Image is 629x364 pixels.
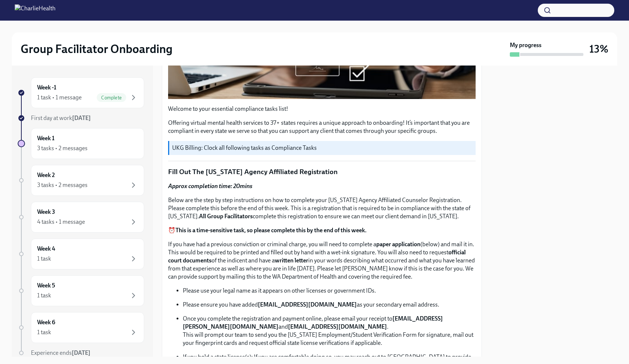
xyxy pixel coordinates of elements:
a: Week -11 task • 1 messageComplete [18,77,144,108]
h2: Group Facilitator Onboarding [21,42,173,56]
a: Week 61 task [18,312,144,343]
span: Experience ends [31,349,90,356]
strong: paper application [376,241,420,248]
strong: My progress [510,41,541,49]
p: Once you complete the registration and payment online, please email your receipt to and . This wi... [183,315,476,347]
a: Week 51 task [18,275,144,306]
p: Below are the step by step instructions on how to complete your [US_STATE] Agency Affiliated Coun... [168,196,476,220]
p: Welcome to your essential compliance tasks list! [168,105,476,113]
strong: [EMAIL_ADDRESS][DOMAIN_NAME] [258,301,357,308]
span: First day at work [31,114,91,121]
div: 3 tasks • 2 messages [37,144,88,152]
h6: Week 3 [37,208,55,216]
a: Week 34 tasks • 1 message [18,202,144,233]
p: UKG Billing: Clock all following tasks as Compliance Tasks [172,144,473,152]
div: 1 task [37,328,51,336]
img: CharlieHealth [15,4,56,16]
div: 1 task • 1 message [37,93,82,102]
h6: Week 5 [37,282,55,290]
strong: [DATE] [72,349,90,356]
h6: Week 4 [37,245,55,253]
p: Please use your legal name as it appears on other licenses or government IDs. [183,287,476,295]
strong: This is a time-sensitive task, so please complete this by the end of this week. [175,227,367,234]
p: If you have had a previous conviction or criminal charge, you will need to complete a (below) and... [168,240,476,281]
h6: Week -1 [37,84,56,92]
h6: Week 2 [37,171,55,179]
span: Complete [97,95,126,100]
div: 1 task [37,291,51,300]
a: Week 41 task [18,238,144,269]
p: Please ensure you have added as your secondary email address. [183,301,476,309]
p: ⏰ [168,226,476,234]
strong: written letter [275,257,308,264]
a: Week 13 tasks • 2 messages [18,128,144,159]
strong: Approx completion time: 20mins [168,183,252,190]
div: 1 task [37,255,51,263]
p: Fill Out The [US_STATE] Agency Affiliated Registration [168,167,476,177]
strong: All Group Facilitators [199,213,253,220]
strong: [EMAIL_ADDRESS][DOMAIN_NAME] [288,323,387,330]
div: 3 tasks • 2 messages [37,181,88,189]
h6: Week 1 [37,134,54,142]
p: Offering virtual mental health services to 37+ states requires a unique approach to onboarding! I... [168,119,476,135]
div: 4 tasks • 1 message [37,218,85,226]
strong: [DATE] [72,114,91,121]
a: Week 23 tasks • 2 messages [18,165,144,196]
a: First day at work[DATE] [18,114,144,122]
h3: 13% [589,42,608,56]
h6: Week 6 [37,318,55,326]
